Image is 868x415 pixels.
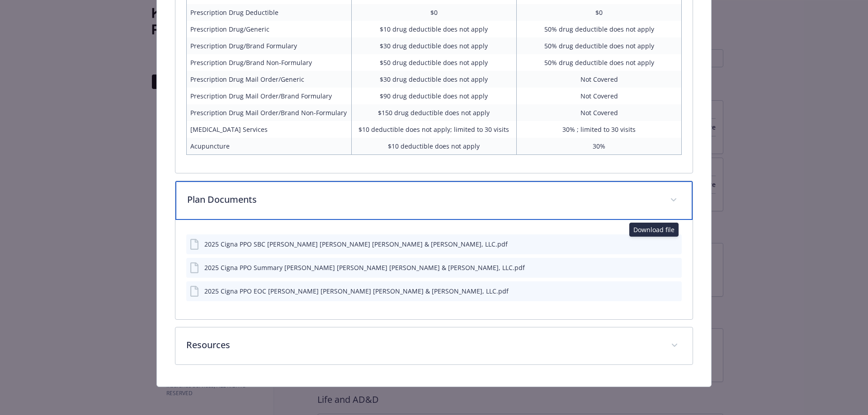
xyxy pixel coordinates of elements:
td: $10 drug deductible does not apply [351,21,516,37]
button: preview file [670,239,678,249]
td: $150 drug deductible does not apply [351,104,516,121]
td: $90 drug deductible does not apply [351,88,516,104]
p: Plan Documents [187,193,660,206]
td: 50% drug deductible does not apply [517,54,682,71]
div: Plan Documents [175,220,693,319]
td: 50% drug deductible does not apply [517,37,682,54]
td: 50% drug deductible does not apply [517,21,682,37]
td: Prescription Drug/Brand Formulary [186,37,351,54]
td: Acupuncture [186,138,351,155]
td: Not Covered [517,71,682,88]
td: $10 deductible does not apply [351,138,516,155]
div: Plan Documents [175,181,693,220]
td: Prescription Drug/Brand Non-Formulary [186,54,351,71]
button: preview file [670,286,678,296]
div: Download file [629,223,679,237]
td: Not Covered [517,88,682,104]
div: Resources [175,327,693,364]
td: Not Covered [517,104,682,121]
button: download file [656,239,663,249]
td: Prescription Drug Deductible [186,4,351,21]
td: Prescription Drug Mail Order/Brand Formulary [186,88,351,104]
div: 2025 Cigna PPO Summary [PERSON_NAME] [PERSON_NAME] [PERSON_NAME] & [PERSON_NAME], LLC.pdf [204,263,525,272]
td: Prescription Drug/Generic [186,21,351,37]
td: $0 [351,4,516,21]
td: Prescription Drug Mail Order/Generic [186,71,351,88]
td: $0 [517,4,682,21]
div: 2025 Cigna PPO SBC [PERSON_NAME] [PERSON_NAME] [PERSON_NAME] & [PERSON_NAME], LLC.pdf [204,239,508,249]
div: 2025 Cigna PPO EOC [PERSON_NAME] [PERSON_NAME] [PERSON_NAME] & [PERSON_NAME], LLC.pdf [204,286,509,296]
td: 30% [517,138,682,155]
td: $30 drug deductible does not apply [351,71,516,88]
td: Prescription Drug Mail Order/Brand Non-Formulary [186,104,351,121]
td: $30 drug deductible does not apply [351,37,516,54]
td: [MEDICAL_DATA] Services [186,121,351,138]
td: 30% ; limited to 30 visits [517,121,682,138]
button: download file [656,286,663,296]
td: $10 deductible does not apply; limited to 30 visits [351,121,516,138]
td: $50 drug deductible does not apply [351,54,516,71]
button: preview file [670,263,678,272]
p: Resources [186,338,660,352]
button: download file [656,263,663,272]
